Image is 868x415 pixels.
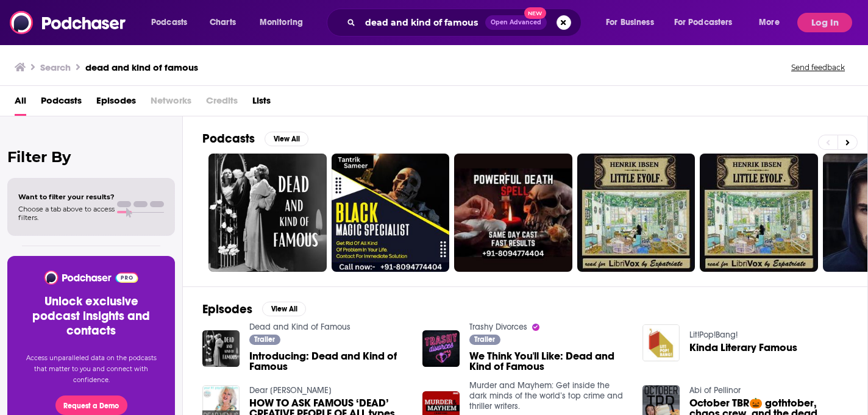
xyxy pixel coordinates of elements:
a: Podcasts [41,91,82,116]
span: Podcasts [151,14,187,31]
button: open menu [143,13,203,32]
span: More [759,14,780,31]
h3: Search [40,62,71,73]
button: Request a Demo [55,395,127,415]
p: Access unparalleled data on the podcasts that matter to you and connect with confidence. [22,353,160,386]
span: Monitoring [260,14,303,31]
span: New [524,7,546,19]
div: Search podcasts, credits, & more... [338,9,593,37]
h3: Unlock exclusive podcast insights and contacts [22,294,160,338]
span: For Podcasters [674,14,733,31]
a: Lists [252,91,271,116]
a: Trashy Divorces [469,322,527,332]
button: open menu [666,13,750,32]
img: Podchaser - Follow, Share and Rate Podcasts [43,271,139,285]
span: For Business [606,14,654,31]
button: open menu [251,13,319,32]
a: Charts [202,13,243,32]
input: Search podcasts, credits, & more... [360,13,485,32]
a: Dear Venus [249,385,332,395]
span: Trailer [474,336,495,343]
span: Want to filter your results? [18,193,115,201]
span: Trailer [254,336,275,343]
a: Introducing: Dead and Kind of Famous [249,351,408,372]
span: Choose a tab above to access filters. [18,205,115,222]
a: Dead and Kind of Famous [249,322,350,332]
span: Credits [206,91,238,116]
span: Networks [151,91,191,116]
button: Send feedback [788,62,848,73]
a: Lit!Pop!Bang! [689,330,738,340]
button: open menu [750,13,795,32]
button: View All [265,132,308,146]
a: All [15,91,26,116]
img: Kinda Literary Famous [642,324,680,361]
a: PodcastsView All [202,131,308,146]
h2: Episodes [202,302,252,317]
img: We Think You'll Like: Dead and Kind of Famous [422,330,460,367]
a: Kinda Literary Famous [689,342,797,353]
img: Introducing: Dead and Kind of Famous [202,330,240,367]
button: open menu [597,13,669,32]
a: We Think You'll Like: Dead and Kind of Famous [469,351,628,372]
button: View All [262,302,306,316]
h2: Filter By [7,148,175,166]
button: Log In [797,13,852,32]
h2: Podcasts [202,131,255,146]
a: Episodes [96,91,136,116]
span: Charts [210,14,236,31]
a: Abi of Pellinor [689,385,741,395]
img: Podchaser - Follow, Share and Rate Podcasts [10,11,127,34]
span: Open Advanced [491,20,541,26]
button: Open AdvancedNew [485,15,547,30]
a: EpisodesView All [202,302,306,317]
a: Murder and Mayhem: Get inside the dark minds of the world’s top crime and thriller writers. [469,380,623,411]
h3: dead and kind of famous [85,62,198,73]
